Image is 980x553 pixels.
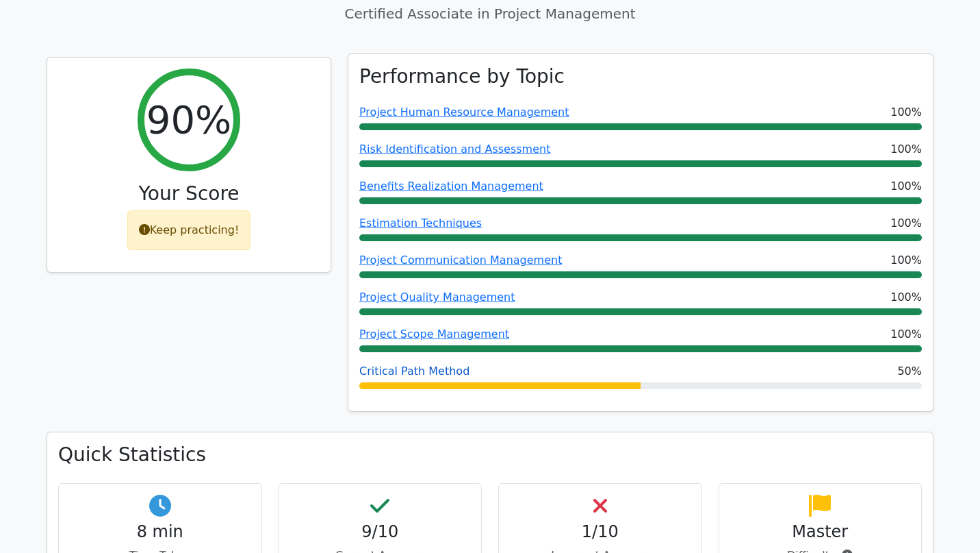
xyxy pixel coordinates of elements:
h4: 1/10 [510,522,691,542]
h3: Your Score [58,182,320,206]
span: 100% [890,178,922,195]
a: Project Quality Management [359,291,515,304]
h3: Performance by Topic [359,65,565,88]
a: Estimation Techniques [359,217,482,230]
span: 100% [890,326,922,343]
a: Project Scope Management [359,328,509,341]
h3: Quick Statistics [58,443,922,467]
span: 50% [897,363,922,380]
div: Keep practicing! [127,210,251,250]
span: 100% [890,252,922,269]
span: 100% [890,215,922,232]
h2: 90% [146,97,231,143]
a: Benefits Realization Management [359,180,543,193]
a: Project Communication Management [359,254,562,267]
h4: Master [730,522,911,542]
span: 100% [890,141,922,158]
h4: 9/10 [290,522,471,542]
span: 100% [890,289,922,306]
span: 100% [890,104,922,121]
a: Critical Path Method [359,365,469,378]
a: Project Human Resource Management [359,106,569,119]
p: Certified Associate in Project Management [47,3,933,24]
h4: 8 min [70,522,250,542]
a: Risk Identification and Assessment [359,143,550,156]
